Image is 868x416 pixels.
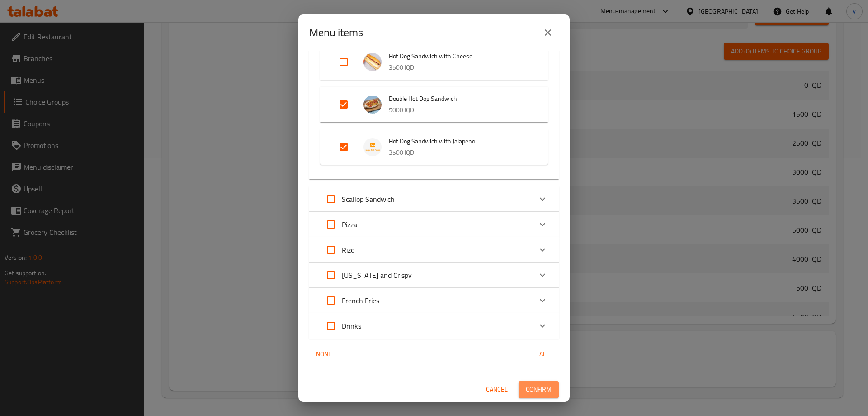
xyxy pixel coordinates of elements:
div: Expand [309,288,559,313]
p: 3500 IQD [389,147,530,158]
h2: Menu items [309,25,363,40]
div: Expand [309,186,559,212]
p: Scallop Sandwich [342,194,395,205]
div: Expand [309,212,559,237]
span: Double Hot Dog Sandwich [389,93,530,105]
p: French Fries [342,295,379,306]
span: Hot Dog Sandwich with Cheese [389,51,530,62]
button: None [309,346,338,363]
div: Expand [309,2,559,179]
span: Cancel [486,384,508,395]
button: close [537,22,559,43]
button: Confirm [519,381,559,398]
div: Expand [309,237,559,263]
span: Confirm [526,384,552,395]
button: Cancel [482,381,511,398]
p: [US_STATE] and Crispy [342,270,412,281]
span: All [533,349,555,360]
div: Expand [320,87,548,122]
div: Expand [320,44,548,80]
p: 5000 IQD [389,105,530,116]
p: Pizza [342,219,357,230]
img: Hot Dog Sandwich with Cheese [363,53,382,71]
span: Hot Dog Sandwich with Jalapeno [389,136,530,147]
p: Drinks [342,320,361,331]
p: Rizo [342,244,354,255]
div: Expand [309,263,559,288]
img: Hot Dog Sandwich with Jalapeno [363,138,382,156]
div: Expand [309,313,559,339]
div: Expand [320,129,548,165]
img: Double Hot Dog Sandwich [363,96,382,114]
button: All [530,346,559,363]
p: 3500 IQD [389,62,530,73]
span: None [313,349,335,360]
